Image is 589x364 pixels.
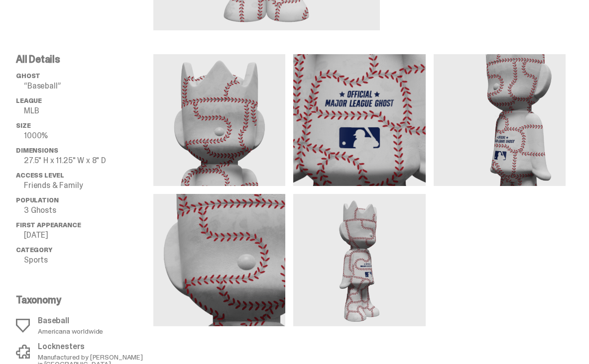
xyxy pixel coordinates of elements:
p: 3 Ghosts [24,206,153,214]
p: Sports [24,256,153,264]
p: Locknesters [38,343,147,351]
span: ghost [16,72,40,80]
p: Taxonomy [16,295,147,305]
p: 27.5" H x 11.25" W x 8" D [24,157,153,165]
img: media gallery image [153,194,285,326]
span: Dimensions [16,146,58,155]
img: media gallery image [293,54,425,186]
span: First Appearance [16,221,81,229]
p: Baseball [38,317,103,325]
span: Population [16,196,58,204]
span: Size [16,121,30,130]
img: media gallery image [434,54,566,186]
p: Friends & Family [24,182,153,189]
p: 1000% [24,132,153,140]
p: All Details [16,54,153,64]
p: [DATE] [24,231,153,239]
span: Access Level [16,171,64,180]
p: MLB [24,107,153,115]
span: League [16,96,42,105]
span: Category [16,246,52,254]
img: media gallery image [293,194,425,326]
img: media gallery image [153,54,285,186]
p: “Baseball” [24,82,153,90]
p: Americana worldwide [38,328,103,335]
